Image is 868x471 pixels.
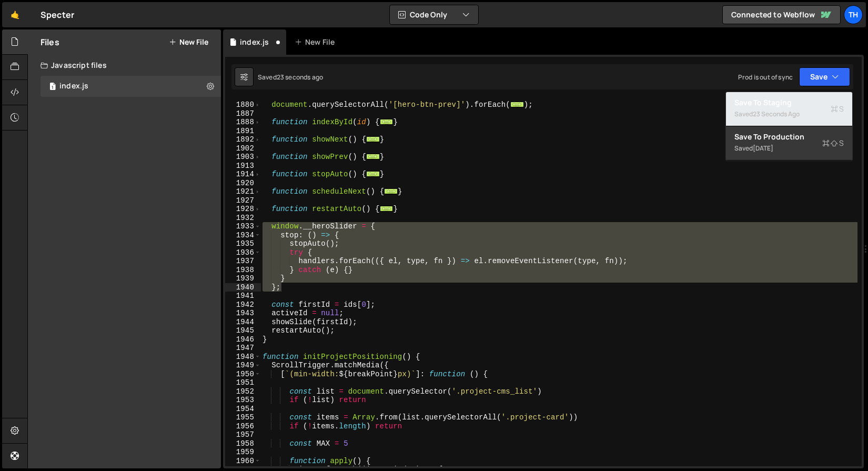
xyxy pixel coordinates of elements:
span: 1 [49,83,56,92]
div: Saved [734,142,844,155]
div: 1950 [225,370,261,379]
div: 1927 [225,196,261,205]
div: 1957 [225,430,261,439]
div: 1913 [225,162,261,171]
a: 🤙 [2,2,28,27]
div: 23 seconds ago [753,109,800,118]
button: Save [799,67,850,86]
span: ... [366,171,380,177]
div: index.js [59,82,88,91]
div: 1956 [225,422,261,431]
div: Save to Staging [734,97,844,108]
span: S [831,104,844,114]
div: 1928 [225,205,261,214]
div: 23 seconds ago [277,73,323,82]
div: index.js [240,37,269,47]
a: Th [844,5,863,24]
span: ... [366,154,380,159]
button: Save to ProductionS Saved[DATE] [726,126,852,161]
div: 1949 [225,361,261,370]
div: 1933 [225,222,261,231]
div: 1960 [225,457,261,466]
div: 1880 [225,101,261,109]
div: 1932 [225,214,261,223]
div: 1891 [225,127,261,136]
div: Saved [734,108,844,121]
div: 1942 [225,300,261,309]
h2: Files [41,36,59,48]
div: 1936 [225,248,261,257]
div: 1952 [225,387,261,396]
span: ... [385,188,398,194]
div: 1955 [225,413,261,422]
span: ... [366,136,380,142]
div: 1938 [225,266,261,275]
div: Javascript files [28,55,221,76]
div: 1945 [225,326,261,335]
div: 1946 [225,335,261,344]
div: 1888 [225,118,261,127]
div: 1892 [225,135,261,144]
div: 1935 [225,239,261,248]
div: [DATE] [753,144,773,153]
div: 1937 [225,257,261,266]
button: Save to StagingS Saved23 seconds ago [726,92,852,126]
div: 1958 [225,439,261,448]
div: 1953 [225,396,261,405]
div: 1902 [225,144,261,153]
span: S [822,138,844,148]
div: 1951 [225,378,261,387]
div: 16840/46037.js [41,76,221,97]
div: 1947 [225,344,261,353]
div: Specter [41,8,74,21]
div: 1934 [225,231,261,240]
div: 1903 [225,153,261,162]
span: ... [380,206,393,212]
div: 1954 [225,405,261,414]
span: ... [510,102,524,107]
div: 1887 [225,109,261,118]
a: Connected to Webflow [722,5,841,24]
div: 1959 [225,448,261,457]
div: 1914 [225,170,261,179]
div: 1943 [225,309,261,318]
div: Saved [258,73,323,82]
div: New File [295,37,339,47]
div: 1941 [225,292,261,300]
div: Save to Production [734,132,844,142]
div: 1948 [225,353,261,362]
button: New File [169,38,208,46]
div: 1921 [225,187,261,196]
div: Code Only [725,92,853,161]
div: 1940 [225,283,261,292]
div: 1939 [225,274,261,283]
div: 1920 [225,179,261,188]
span: ... [380,119,393,125]
div: Prod is out of sync [738,73,793,82]
button: Code Only [390,5,478,24]
div: 1944 [225,318,261,327]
